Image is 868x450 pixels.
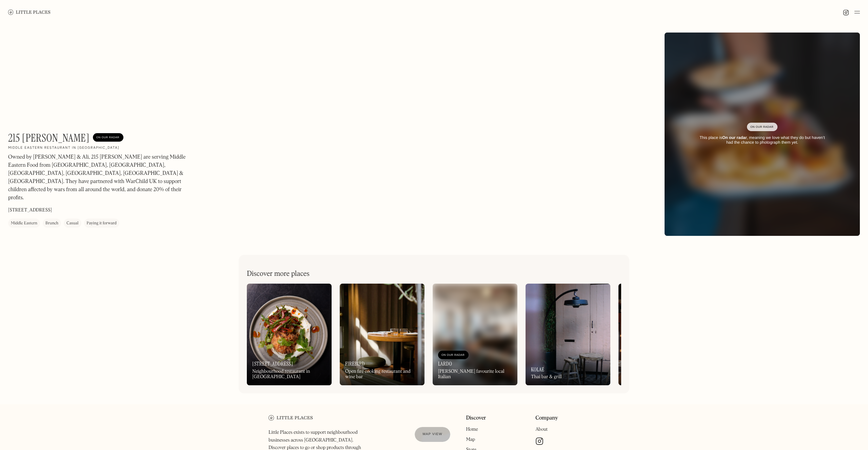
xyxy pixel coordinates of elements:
h3: Firebird [345,361,365,367]
a: Map view [415,427,451,442]
div: Middle Eastern [11,220,37,227]
p: Owned by [PERSON_NAME] & Ali, 215 [PERSON_NAME] are serving Middle Eastern Food from [GEOGRAPHIC_... [8,153,191,202]
a: PaseroCafe by day, restaurant by night [618,284,703,385]
div: Thai bar & grill [531,374,562,380]
a: About [535,427,548,432]
h1: 215 [PERSON_NAME] [8,131,90,144]
a: Discover [466,415,486,422]
a: Map [466,437,475,442]
a: FirebirdOpen fire cooking restaurant and wine bar [340,284,425,385]
a: Home [466,427,478,432]
div: This place is , meaning we love what they do but haven’t had the chance to photograph them yet. [696,135,829,145]
div: On Our Radar [96,134,120,141]
a: KolaeThai bar & grill [526,284,610,385]
h3: Kolae [531,366,544,373]
div: [PERSON_NAME] favourite local Italian [438,369,512,380]
div: Neighbourhood restaurant in [GEOGRAPHIC_DATA] [252,369,326,380]
div: Paying it forward [87,220,117,227]
div: On Our Radar [750,124,774,130]
h3: Lardo [438,361,452,367]
a: [STREET_ADDRESS]Neighbourhood restaurant in [GEOGRAPHIC_DATA] [247,284,332,385]
h2: Middle eastern restaurant in [GEOGRAPHIC_DATA] [8,146,119,150]
div: Open fire cooking restaurant and wine bar [345,369,419,380]
span: Map view [423,432,442,436]
a: Company [535,415,558,422]
a: On Our RadarLardo[PERSON_NAME] favourite local Italian [433,284,517,385]
div: Brunch [45,220,58,227]
p: [STREET_ADDRESS] [8,207,52,214]
div: On Our Radar [441,352,465,359]
h3: [STREET_ADDRESS] [252,361,293,367]
div: Casual [66,220,78,227]
h2: Discover more places [247,270,310,278]
strong: On our radar [722,135,747,140]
